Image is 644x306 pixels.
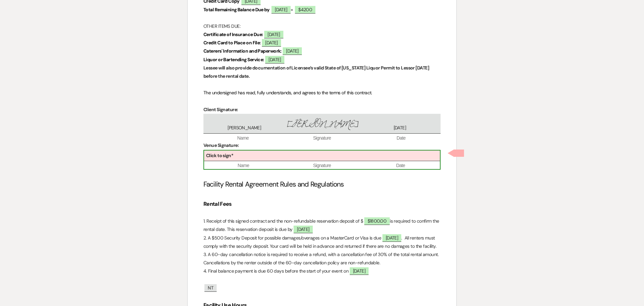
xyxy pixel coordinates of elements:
span: NT [204,284,217,292]
strong: Rental Fees [203,200,232,207]
span: Name [203,135,282,142]
span: Signature [283,162,361,169]
strong: Total Remaining Balance Due by [203,7,269,13]
span: [DATE] [264,31,283,38]
span: Date [362,135,441,142]
p: 4. Final balance payment is due 60 days before the start of your event on [203,267,441,275]
strong: Certificate of Insurance Due: [203,31,263,37]
span: $1800.00 [364,217,390,225]
span: [DATE] [265,56,284,64]
strong: Liquor or Bartending Service: [203,57,264,63]
span: [PERSON_NAME] [283,117,361,131]
span: = [291,7,293,13]
p: 3. A 60-day cancellation notice is required to receive a refund, with a cancellation fee of 30% o... [203,250,441,267]
span: [PERSON_NAME] [205,125,283,131]
b: Click to sign* [206,153,233,158]
strong: Caterers' Information and Paperwork: [203,48,282,54]
p: 1. Receipt of this signed contract and the non-refundable reservation deposit of $ is required to... [203,217,441,234]
span: The undersigned has read, fully understands, and agrees to the terms of this contract. [203,90,372,96]
span: [DATE] [294,226,313,233]
strong: Credit Card to Place on File: [203,40,261,46]
span: [DATE] [271,6,291,14]
span: [DATE] [283,47,302,55]
span: $4200 [295,6,315,14]
p: 2. A $500 Security Deposit for possible damages/overages on a MasterCard or Visa is due . All ren... [203,234,441,250]
span: Signature [282,135,361,142]
span: Date [361,162,440,169]
span: Facility Rental Agreement Rules and Regulations [203,180,344,189]
span: [DATE] [350,267,369,275]
strong: Lessee will also provide documentation of Licensee’s valid State of [US_STATE] Liquor Permit to L... [203,65,430,79]
span: [DATE] [262,39,281,47]
span: [DATE] [382,234,402,242]
span: Name [204,162,283,169]
p: OTHER ITEMS DUE: [203,22,441,30]
span: [DATE] [361,125,439,131]
strong: Venue Signature: [203,142,239,148]
strong: Client Signature: [203,107,238,112]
